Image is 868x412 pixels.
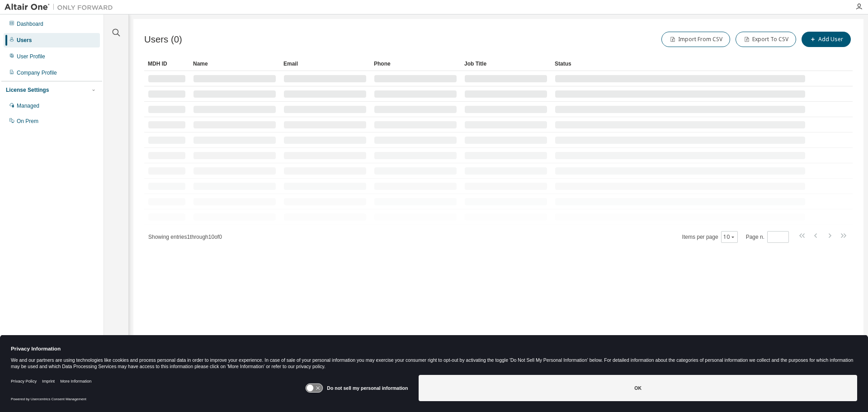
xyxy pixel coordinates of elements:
div: License Settings [6,86,49,94]
button: Import From CSV [661,32,730,47]
div: MDH ID [148,57,186,71]
span: Users (0) [144,34,182,45]
button: Add User [802,32,851,47]
div: Company Profile [17,69,57,76]
span: Page n. [746,231,789,243]
div: On Prem [17,118,38,125]
div: Users [17,37,32,44]
span: Showing entries 1 through 10 of 0 [148,234,222,240]
div: Status [555,57,806,71]
div: Job Title [464,57,547,71]
button: Export To CSV [736,32,796,47]
span: Items per page [682,231,738,243]
div: User Profile [17,53,45,60]
div: Managed [17,102,39,109]
img: Altair One [5,3,118,12]
div: Email [283,57,367,71]
div: Name [193,57,276,71]
div: Phone [374,57,457,71]
div: Dashboard [17,20,43,28]
button: 10 [723,233,736,241]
